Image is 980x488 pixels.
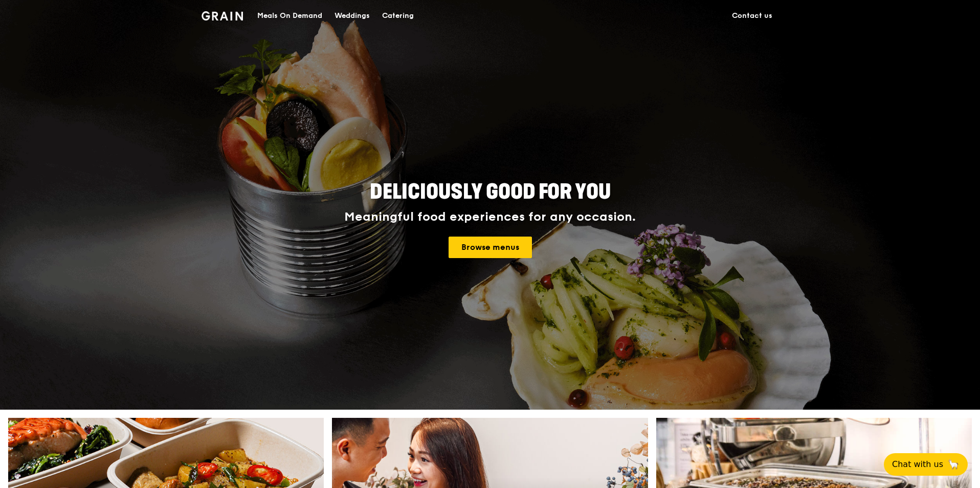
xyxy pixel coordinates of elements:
div: Meals On Demand [257,1,322,31]
button: Chat with us🦙 [884,453,968,476]
a: Contact us [726,1,778,31]
a: Weddings [328,1,376,31]
span: Deliciously good for you [370,180,611,204]
a: Browse menus [449,237,532,258]
a: Catering [376,1,420,31]
span: Chat with us [892,458,943,471]
img: Grain [202,11,243,20]
span: 🦙 [947,458,960,471]
div: Weddings [335,1,370,31]
div: Meaningful food experiences for any occasion. [306,210,674,224]
div: Catering [382,1,414,31]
